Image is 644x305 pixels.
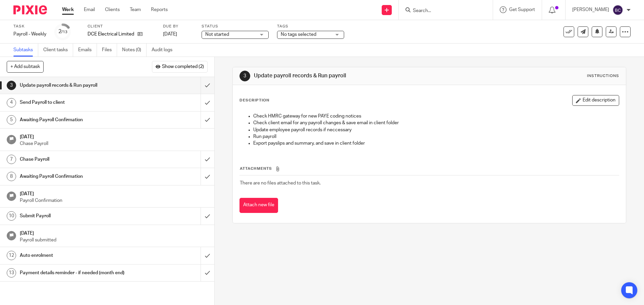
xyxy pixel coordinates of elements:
div: 4 [7,98,16,107]
label: Task [13,24,46,29]
span: Attachments [240,167,272,170]
h1: Update payroll records & Run payroll [20,80,136,90]
h1: Chase Payroll [20,154,136,164]
div: 3 [7,81,16,90]
h1: Update payroll records & Run payroll [254,72,444,79]
a: Notes (0) [122,44,147,57]
a: Clients [105,6,120,13]
h1: Send Payroll to client [20,97,136,107]
div: 13 [7,268,16,278]
a: Subtasks [13,44,38,57]
a: Team [130,6,141,13]
h1: [DATE] [20,132,208,140]
a: Reports [151,6,168,13]
div: 2 [58,28,67,35]
p: Check client email for any payroll changes & save email in client folder [253,120,619,126]
button: + Add subtask [7,61,44,72]
p: Payroll Confirmation [20,197,208,204]
label: Due by [163,24,193,29]
label: Tags [277,24,344,29]
p: Description [239,98,269,103]
a: Email [84,6,95,13]
button: Edit description [572,95,619,106]
h1: Awaiting Payroll Confirmation [20,115,136,125]
small: /13 [61,30,67,34]
div: Instructions [587,73,619,79]
label: Status [202,24,269,29]
label: Client [88,24,155,29]
p: Export payslips and summary, and save in client folder [253,140,619,147]
div: 7 [7,155,16,164]
p: Payroll submitted [20,237,208,243]
a: Audit logs [152,44,177,57]
p: Update employee payroll records if neccessary [253,127,619,133]
div: 10 [7,211,16,221]
span: There are no files attached to this task. [240,181,321,185]
div: Payroll - Weekly [13,31,46,37]
div: 3 [239,71,250,81]
span: Not started [205,32,229,37]
h1: Payment details reminder - if needed (month end) [20,268,136,278]
input: Search [412,8,473,14]
span: Show completed (2) [162,64,204,70]
p: DCE Electrical Limited [88,31,134,37]
div: 5 [7,115,16,125]
div: 8 [7,172,16,181]
span: Get Support [509,7,535,12]
button: Show completed (2) [152,61,208,72]
h1: Awaiting Payroll Confirmation [20,171,136,181]
h1: [DATE] [20,189,208,197]
img: svg%3E [612,5,623,15]
span: No tags selected [281,32,316,37]
h1: [DATE] [20,228,208,237]
h1: Auto enrolment [20,250,136,260]
img: Pixie [13,5,47,14]
a: Work [62,6,74,13]
span: [DATE] [163,32,177,36]
div: 12 [7,251,16,260]
a: Client tasks [43,44,73,57]
a: Files [102,44,117,57]
button: Attach new file [239,198,278,213]
p: [PERSON_NAME] [572,6,609,13]
p: Check HMRC gateway for new PAYE coding notices [253,113,619,120]
p: Run payroll [253,133,619,140]
p: Chase Payroll [20,140,208,147]
h1: Submit Payroll [20,211,136,221]
a: Emails [78,44,97,57]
